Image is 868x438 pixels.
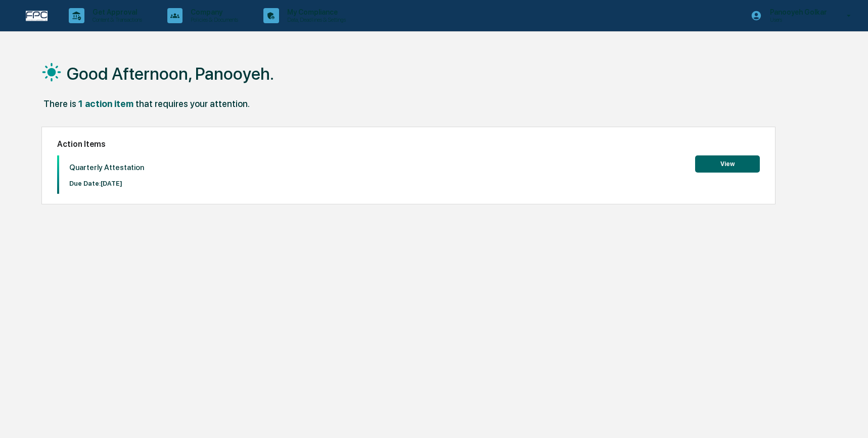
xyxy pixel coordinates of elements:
h2: Action Items [57,139,760,149]
div: 1 action item [78,98,133,109]
a: View [695,158,760,168]
p: Panooyeh Golkar [762,8,832,16]
div: that requires your attention. [135,98,250,109]
p: My Compliance [279,8,351,16]
p: Quarterly Attestation [69,163,144,172]
div: There is [43,98,76,109]
img: logo [24,10,49,22]
button: View [695,155,760,173]
p: Users [762,16,832,23]
h1: Good Afternoon, Panooyeh. [67,64,274,84]
p: Get Approval [84,8,147,16]
p: Company [182,8,243,16]
p: Due Date: [DATE] [69,180,144,187]
p: Policies & Documents [182,16,243,23]
p: Data, Deadlines & Settings [279,16,351,23]
p: Content & Transactions [84,16,147,23]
